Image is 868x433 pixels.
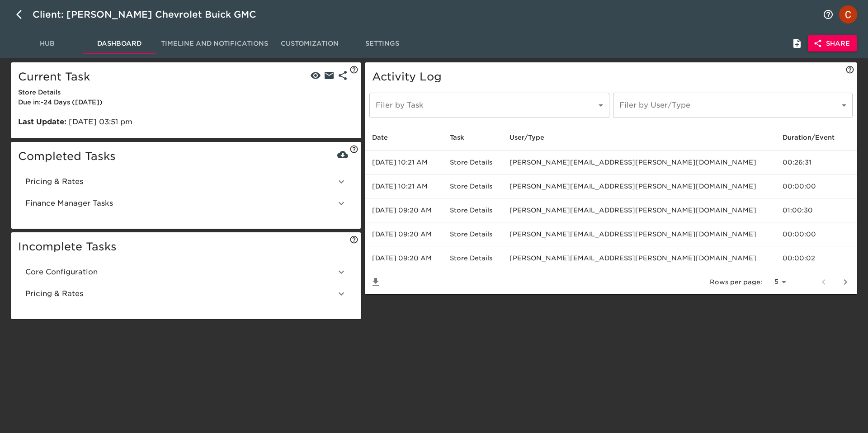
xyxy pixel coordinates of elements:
[710,278,762,287] p: Rows per page:
[502,222,775,246] td: [PERSON_NAME][EMAIL_ADDRESS][PERSON_NAME][DOMAIN_NAME]
[815,38,850,49] span: Share
[349,235,359,244] svg: These tasks still need to be completed for this Onboarding Hub
[18,193,354,214] div: Finance Manager Tasks
[443,151,502,174] td: Store Details
[18,117,354,127] p: [DATE] 03:51 pm
[18,171,354,193] div: Pricing & Rates
[775,198,857,222] td: 01:00:30
[450,132,476,143] span: Task
[322,69,336,82] button: Send Reminder
[783,132,846,143] span: Duration/Event
[351,38,413,49] span: Settings
[839,5,857,24] img: Profile
[365,151,443,174] td: [DATE] 10:21 AM
[18,149,354,164] h5: Completed Tasks
[817,4,839,25] button: notifications
[502,151,775,174] td: [PERSON_NAME][EMAIL_ADDRESS][PERSON_NAME][DOMAIN_NAME]
[18,98,354,108] div: Due in : -24 Day s ( [DATE] )
[775,174,857,198] td: 00:00:00
[443,246,502,270] td: Store Details
[365,198,443,222] td: [DATE] 09:20 AM
[25,288,336,299] span: Pricing & Rates
[16,38,78,49] span: Hub
[502,198,775,222] td: [PERSON_NAME][EMAIL_ADDRESS][PERSON_NAME][DOMAIN_NAME]
[365,246,443,270] td: [DATE] 09:20 AM
[443,222,502,246] td: Store Details
[18,283,354,305] div: Pricing & Rates
[775,151,857,174] td: 00:26:31
[372,132,400,143] span: Date
[336,68,349,81] a: External Link
[349,65,359,74] svg: This is the current task that needs to be completed for this Onboarding Hub
[613,93,853,118] div: ​
[18,70,354,84] h5: Current Task
[786,33,808,54] button: Internal Notes and Comments
[18,240,354,254] h5: Incomplete Tasks
[18,118,66,126] b: Last Update:
[835,271,856,293] button: next page
[89,38,150,49] span: Dashboard
[369,93,609,118] div: ​
[18,261,354,283] div: Core Configuration
[309,69,322,82] button: View Task
[509,132,556,143] span: User/Type
[365,124,857,294] table: enhanced table
[775,246,857,270] td: 00:00:02
[33,7,269,22] div: Client: [PERSON_NAME] Chevrolet Buick GMC
[279,38,340,49] span: Customization
[365,174,443,198] td: [DATE] 10:21 AM
[502,174,775,198] td: [PERSON_NAME][EMAIL_ADDRESS][PERSON_NAME][DOMAIN_NAME]
[25,176,336,187] span: Pricing & Rates
[336,148,349,161] button: Download All Tasks
[502,246,775,270] td: [PERSON_NAME][EMAIL_ADDRESS][PERSON_NAME][DOMAIN_NAME]
[161,38,268,49] span: Timeline and Notifications
[443,198,502,222] td: Store Details
[25,198,336,209] span: Finance Manager Tasks
[18,88,354,98] div: Store Details
[766,275,789,289] select: rows per page
[25,267,336,278] span: Core Configuration
[775,222,857,246] td: 00:00:00
[845,65,854,74] svg: View what external collaborators have done in this Onboarding Hub
[443,174,502,198] td: Store Details
[365,271,387,293] button: Save List
[808,35,857,52] button: Share
[372,70,850,84] h5: Activity Log
[349,145,359,154] svg: See and download data from all completed tasks here
[365,222,443,246] td: [DATE] 09:20 AM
